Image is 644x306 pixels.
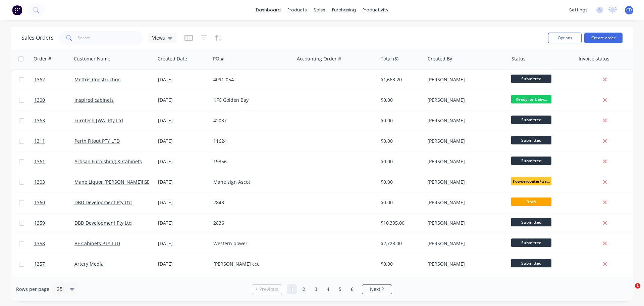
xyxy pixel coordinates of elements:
span: 1303 [34,179,45,185]
span: Ready for Deliv... [511,95,551,103]
a: 1359 [34,213,74,233]
div: Mane sign Ascot [213,179,288,185]
div: $1,663.20 [381,76,420,83]
div: [DATE] [158,158,208,165]
div: 2843 [213,199,288,206]
div: Customer Name [74,55,110,62]
div: settings [566,5,591,15]
a: Page 6 [347,284,357,294]
a: 1362 [34,70,74,90]
img: Factory [12,5,22,15]
div: [PERSON_NAME] [427,76,502,83]
div: PO # [213,55,224,62]
div: productivity [359,5,392,15]
span: Previous [259,286,278,293]
span: 1357 [34,261,45,267]
div: 2836 [213,220,288,226]
div: [DATE] [158,97,208,103]
a: Next page [362,286,392,293]
span: 1360 [34,199,45,206]
a: 1311 [34,131,74,151]
span: Submitted [511,116,551,124]
div: [DATE] [158,220,208,226]
div: $0.00 [381,179,420,185]
div: [DATE] [158,138,208,144]
a: Page 1 is your current page [287,284,297,294]
div: [PERSON_NAME] [427,220,502,226]
a: Perth Fitout PTY LTD [74,138,120,144]
div: [DATE] [158,117,208,124]
div: $0.00 [381,199,420,206]
span: Submitted [511,238,551,247]
a: DBD Development Pty Ltd [74,220,132,226]
div: [PERSON_NAME] [427,117,502,124]
span: 1 [635,283,640,289]
button: Options [548,33,582,43]
a: 1363 [34,111,74,131]
a: Artisan Furnishing & Cabinets [74,158,142,165]
div: Invoice status [579,55,609,62]
div: $2,728.00 [381,240,420,247]
div: [PERSON_NAME] [427,158,502,165]
a: 1300 [34,90,74,110]
div: Total ($) [381,55,398,62]
a: Furntech [WA] Pty Ltd [74,117,123,124]
div: [DATE] [158,76,208,83]
a: Previous page [252,286,282,293]
span: CD [626,7,632,13]
div: [PERSON_NAME] ccc [213,261,288,267]
div: 19356 [213,158,288,165]
span: 1358 [34,240,45,247]
div: 4091-054 [213,76,288,83]
div: [DATE] [158,179,208,185]
span: 1359 [34,220,45,226]
input: Search... [78,31,143,45]
div: [PERSON_NAME] [427,138,502,144]
div: [PERSON_NAME] [427,97,502,103]
span: Submitted [511,136,551,144]
span: Submitted [511,157,551,165]
span: 1311 [34,138,45,144]
div: $0.00 [381,261,420,267]
a: BF Cabinets PTY LTD [74,240,120,247]
div: Created Date [158,55,187,62]
a: 1357 [34,254,74,274]
span: Rows per page [16,286,49,293]
div: Created By [428,55,452,62]
div: [PERSON_NAME] [427,261,502,267]
span: 1363 [34,117,45,124]
button: Create order [584,33,623,43]
span: 1300 [34,97,45,103]
div: products [284,5,310,15]
iframe: Intercom live chat [621,283,637,299]
div: purchasing [329,5,359,15]
h1: Sales Orders [21,35,54,41]
div: [PERSON_NAME] [427,240,502,247]
span: Submitted [511,218,551,226]
div: $0.00 [381,138,420,144]
div: KFC Golden Bay [213,97,288,103]
a: Mane Liquor [PERSON_NAME][GEOGRAPHIC_DATA] [74,179,188,185]
a: 1360 [34,192,74,213]
div: [DATE] [158,199,208,206]
a: 1267 [34,274,74,295]
div: sales [310,5,329,15]
span: 1362 [34,76,45,83]
ul: Pagination [249,284,395,294]
a: Page 5 [335,284,345,294]
a: Artery Media [74,261,104,267]
a: 1361 [34,151,74,172]
div: $10,395.00 [381,220,420,226]
div: [PERSON_NAME] [427,179,502,185]
div: 11624 [213,138,288,144]
span: Draft [511,198,551,206]
div: $0.00 [381,117,420,124]
a: 1303 [34,172,74,192]
a: Page 3 [311,284,321,294]
span: Powdercoater/Ga... [511,177,551,185]
a: Page 2 [299,284,309,294]
span: 1361 [34,158,45,165]
a: Inspired cabinets [74,97,114,103]
span: Submitted [511,75,551,83]
div: [PERSON_NAME] [427,199,502,206]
